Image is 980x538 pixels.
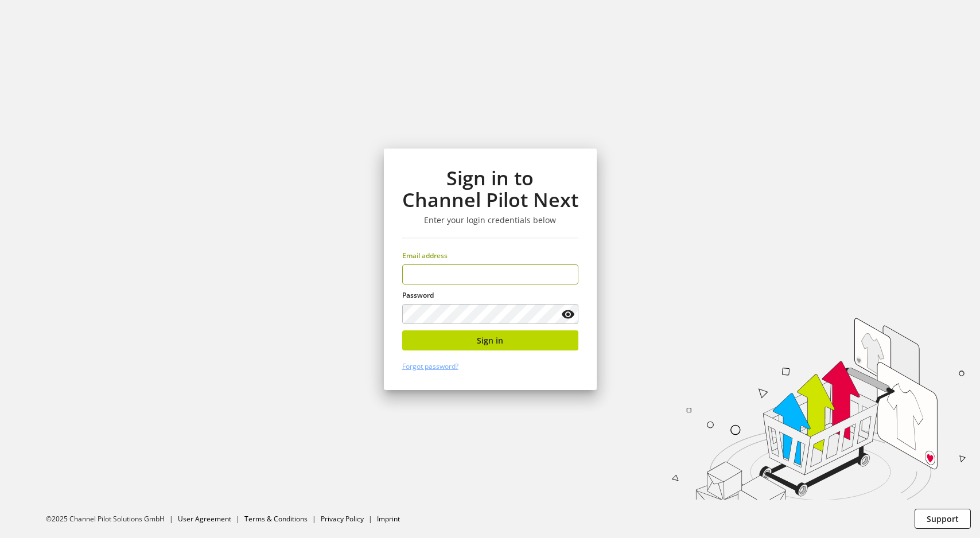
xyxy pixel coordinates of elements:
[402,330,578,350] button: Sign in
[46,514,178,524] li: ©2025 Channel Pilot Solutions GmbH
[402,361,458,371] a: Forgot password?
[244,514,308,524] a: Terms & Conditions
[402,215,578,225] h3: Enter your login credentials below
[321,514,364,524] a: Privacy Policy
[558,267,572,281] keeper-lock: Open Keeper Popup
[477,334,503,346] span: Sign in
[402,290,434,300] span: Password
[915,509,971,529] button: Support
[402,251,448,260] span: Email address
[927,513,959,525] span: Support
[178,514,231,524] a: User Agreement
[402,167,578,211] h1: Sign in to Channel Pilot Next
[377,514,400,524] a: Imprint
